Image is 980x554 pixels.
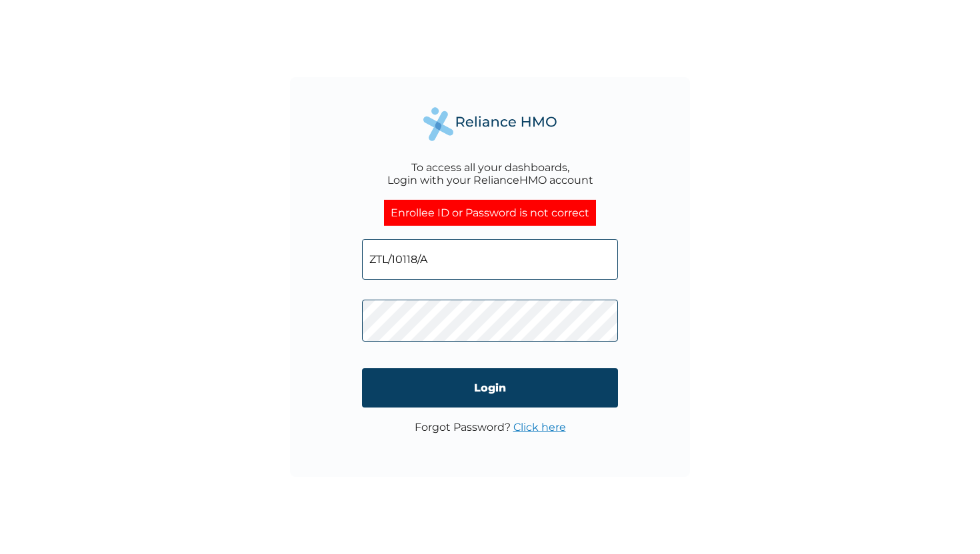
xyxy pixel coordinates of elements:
img: Reliance Health's Logo [423,107,557,141]
div: Enrollee ID or Password is not correct [384,200,596,226]
p: Forgot Password? [415,421,566,433]
input: Email address or HMO ID [362,239,618,280]
div: To access all your dashboards, Login with your RelianceHMO account [387,161,593,186]
a: Click here [513,421,566,433]
input: Login [362,368,618,408]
